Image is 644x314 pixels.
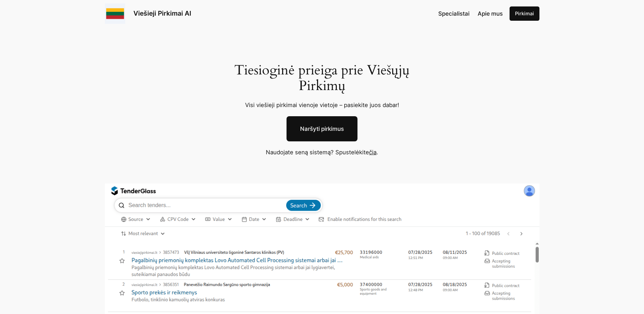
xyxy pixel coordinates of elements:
p: Naudojate seną sistemą? Spustelėkite . [217,148,427,157]
a: čia [369,149,376,156]
nav: Navigation [438,9,503,18]
span: Specialistai [438,10,470,17]
span: Apie mus [478,10,503,17]
a: Apie mus [478,9,503,18]
img: Viešieji pirkimai logo [105,3,125,24]
p: Visi viešieji pirkimai vienoje vietoje – pasiekite juos dabar! [226,101,418,109]
a: Viešieji Pirkimai AI [133,9,191,17]
h1: Tiesioginė prieiga prie Viešųjų Pirkimų [226,63,418,94]
a: Specialistai [438,9,470,18]
a: Naršyti pirkimus [287,116,357,141]
a: Pirkimai [510,6,539,21]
